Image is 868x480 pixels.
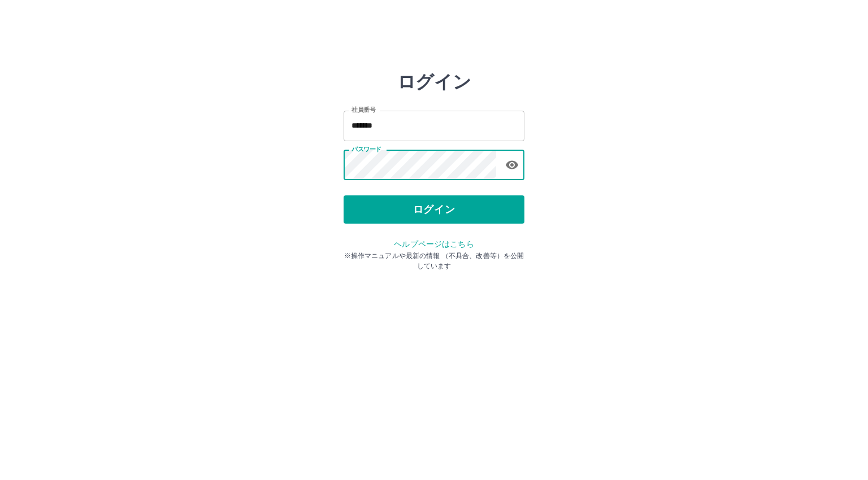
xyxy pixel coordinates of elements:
a: ヘルプページはこちら [394,239,474,248]
p: ※操作マニュアルや最新の情報 （不具合、改善等）を公開しています [344,251,524,271]
label: 社員番号 [351,106,375,114]
h2: ログイン [397,71,471,93]
label: パスワード [351,145,381,154]
button: ログイン [344,195,524,224]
